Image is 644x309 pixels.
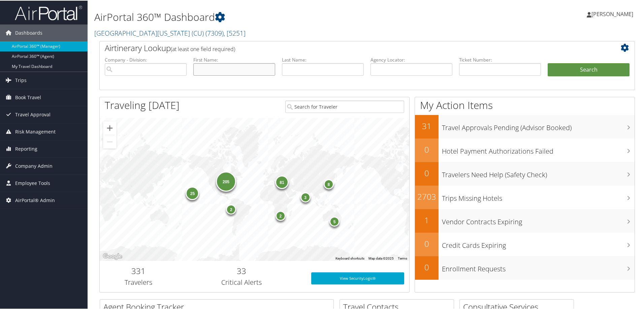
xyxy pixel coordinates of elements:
[105,98,180,112] h1: Traveling [DATE]
[415,98,635,112] h1: My Action Items
[103,134,117,148] button: Zoom out
[442,166,635,179] h3: Travelers Need Help (Safety Check)
[415,208,635,232] a: 1Vendor Contracts Expiring
[15,71,27,88] span: Trips
[335,256,364,260] button: Keyboard shortcuts
[459,56,541,63] label: Ticket Number:
[398,256,407,260] a: Terms (opens in new tab)
[300,192,310,202] div: 3
[101,252,124,260] img: Google
[15,140,37,157] span: Reporting
[442,143,635,155] h3: Hotel Payment Authorizations Failed
[311,272,404,284] a: View SecurityLogic®
[15,88,41,105] span: Book Travel
[15,157,53,174] span: Company Admin
[94,28,246,37] a: [GEOGRAPHIC_DATA][US_STATE] (CU)
[442,237,635,249] h3: Credit Cards Expiring
[285,100,404,112] input: Search for Traveler
[105,277,172,286] h3: Travelers
[15,4,82,20] img: airportal-logo.png
[415,214,439,225] h2: 1
[105,56,187,63] label: Company - Division:
[182,277,301,286] h3: Critical Alerts
[15,106,51,122] span: Travel Approval
[415,237,439,249] h2: 0
[103,121,117,134] button: Zoom in
[276,210,286,220] div: 2
[415,138,635,161] a: 0Hotel Payment Authorizations Failed
[15,174,50,191] span: Employee Tools
[442,260,635,273] h3: Enrollment Requests
[587,3,640,24] a: [PERSON_NAME]
[105,42,585,53] h2: Airtinerary Lookup
[186,186,199,199] div: 25
[415,161,635,185] a: 0Travelers Need Help (Safety Check)
[15,123,56,140] span: Risk Management
[415,190,439,202] h2: 2703
[415,114,635,138] a: 31Travel Approvals Pending (Advisor Booked)
[415,232,635,256] a: 0Credit Cards Expiring
[101,252,124,260] a: Open this area in Google Maps (opens a new window)
[415,185,635,208] a: 2703Trips Missing Hotels
[368,256,394,260] span: Map data ©2025
[442,119,635,132] h3: Travel Approvals Pending (Advisor Booked)
[442,213,635,226] h3: Vendor Contracts Expiring
[193,56,275,63] label: First Name:
[329,216,340,226] div: 5
[94,9,458,24] h1: AirPortal 360™ Dashboard
[371,56,452,63] label: Agency Locator:
[415,261,439,272] h2: 0
[15,24,42,41] span: Dashboards
[226,204,236,214] div: 2
[442,190,635,202] h3: Trips Missing Hotels
[15,191,55,208] span: AirPortal® Admin
[591,10,633,17] span: [PERSON_NAME]
[415,120,439,131] h2: 31
[275,175,289,188] div: 81
[323,179,333,189] div: 8
[216,171,236,191] div: 205
[282,56,364,63] label: Last Name:
[224,28,246,37] span: , [ 5251 ]
[415,256,635,279] a: 0Enrollment Requests
[548,63,630,76] button: Search
[205,28,224,37] span: ( 7309 )
[171,45,235,52] span: (at least one field required)
[182,265,301,276] h2: 33
[105,265,172,276] h2: 331
[415,143,439,155] h2: 0
[415,167,439,178] h2: 0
